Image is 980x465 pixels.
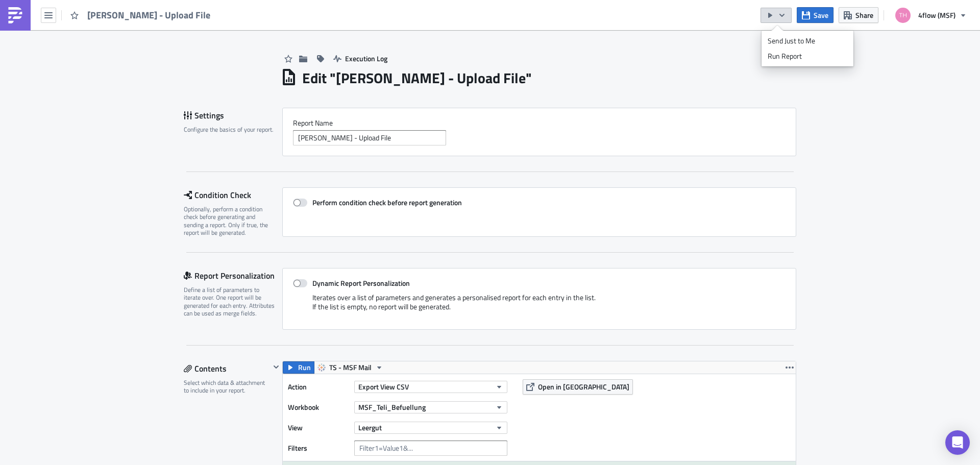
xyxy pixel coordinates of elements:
[945,430,970,455] div: Open Intercom Messenger
[538,381,629,392] span: Open in [GEOGRAPHIC_DATA]
[814,10,828,20] span: Save
[312,278,410,288] strong: Dynamic Report Personalization
[918,10,955,20] span: 4flow (MSF)
[855,10,873,20] span: Share
[839,7,878,23] button: Share
[184,361,270,376] div: Contents
[328,51,393,66] button: Execution Log
[302,69,532,87] h1: Edit " [PERSON_NAME] - Upload File "
[354,381,507,393] button: Export View CSV
[354,440,507,456] input: Filter1=Value1&...
[329,361,372,374] span: TS - MSF Mail
[889,4,972,27] button: 4flow (MSF)
[184,205,276,237] div: Optionally, perform a condition check before generating and sending a report. Only if true, the r...
[7,7,23,23] img: PushMetrics
[270,361,282,373] button: Hide content
[184,379,270,395] div: Select which data & attachment to include in your report.
[293,118,786,128] label: Report Nam﻿e
[314,361,387,374] button: TS - MSF Mail
[184,108,282,123] div: Settings
[298,361,311,374] span: Run
[288,420,349,435] label: View
[184,286,276,317] div: Define a list of parameters to iterate over. One report will be generated for each entry. Attribu...
[523,379,633,395] button: Open in [GEOGRAPHIC_DATA]
[312,197,462,208] strong: Perform condition check before report generation
[358,381,409,392] span: Export View CSV
[768,36,847,46] div: Send Just to Me
[358,402,426,412] span: MSF_Teli_Befuellung
[288,440,349,456] label: Filters
[293,293,786,319] div: Iterates over a list of parameters and generates a personalised report for each entry in the list...
[184,268,282,283] div: Report Personalization
[797,7,834,23] button: Save
[288,379,349,395] label: Action
[288,400,349,415] label: Workbook
[184,126,276,133] div: Configure the basics of your report.
[283,361,314,374] button: Run
[184,187,282,203] div: Condition Check
[354,401,507,413] button: MSF_Teli_Befuellung
[358,422,382,433] span: Leergut
[87,9,211,21] span: [PERSON_NAME] - Upload File
[345,53,387,64] span: Execution Log
[354,422,507,434] button: Leergut
[894,7,912,24] img: Avatar
[768,51,847,61] div: Run Report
